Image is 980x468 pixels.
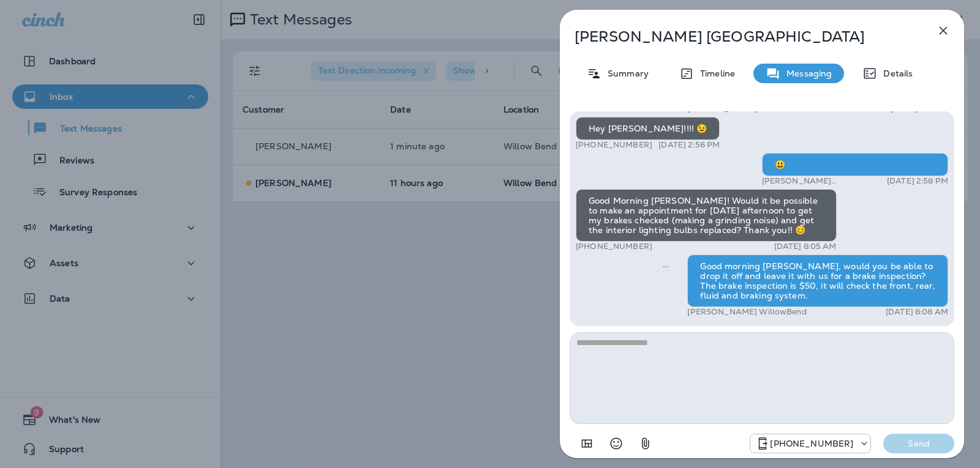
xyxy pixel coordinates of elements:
[770,439,853,448] p: [PHONE_NUMBER]
[694,69,735,78] p: Timeline
[576,140,652,150] p: [PHONE_NUMBER]
[575,431,599,456] button: Add in a premade template
[663,260,669,271] span: Sent
[604,431,628,456] button: Select an emoji
[576,189,837,242] div: Good Morning [PERSON_NAME]! Would it be possible to make an appointment for [DATE] afternoon to g...
[887,176,948,186] p: [DATE] 2:58 PM
[762,153,948,176] div: 😃
[877,69,913,78] p: Details
[750,436,870,451] div: +1 (813) 497-4455
[687,307,806,317] p: [PERSON_NAME] WillowBend
[762,176,874,186] p: [PERSON_NAME] WillowBend
[780,69,832,78] p: Messaging
[687,254,948,307] div: Good morning [PERSON_NAME], would you be able to drop it off and leave it with us for a brake ins...
[774,242,837,251] p: [DATE] 8:05 AM
[601,69,649,78] p: Summary
[576,242,652,251] p: [PHONE_NUMBER]
[658,140,720,150] p: [DATE] 2:56 PM
[576,117,720,140] div: Hey [PERSON_NAME]!!!! 😉
[575,28,909,45] p: [PERSON_NAME] [GEOGRAPHIC_DATA]
[886,307,948,317] p: [DATE] 8:08 AM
